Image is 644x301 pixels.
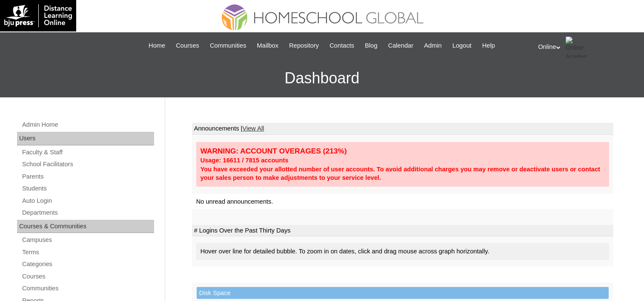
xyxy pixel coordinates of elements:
[206,41,251,51] a: Communities
[566,37,587,58] img: Online Academy
[242,125,264,132] a: View All
[420,41,446,51] a: Admin
[192,194,613,210] td: No unread announcements.
[538,37,635,58] div: Online
[200,146,605,156] div: WARNING: ACCOUNT OVERAGES (213%)
[478,41,499,51] a: Help
[482,41,495,51] span: Help
[253,41,283,51] a: Mailbox
[17,220,154,233] div: Courses & Communities
[21,119,154,130] a: Admin Home
[21,271,154,282] a: Courses
[452,41,472,51] span: Logout
[210,41,246,51] span: Communities
[4,4,72,27] img: logo-white.png
[200,157,289,164] strong: Usage: 16611 / 7815 accounts
[176,41,199,51] span: Courses
[448,41,476,51] a: Logout
[4,59,640,97] h3: Dashboard
[388,41,413,51] span: Calendar
[21,196,154,206] a: Auto Login
[17,132,154,145] div: Users
[21,207,154,218] a: Departments
[285,41,323,51] a: Repository
[365,41,377,51] span: Blog
[289,41,319,51] span: Repository
[200,165,605,182] div: You have exceeded your allotted number of user accounts. To avoid additional charges you may remo...
[329,41,354,51] span: Contacts
[192,225,613,237] td: # Logins Over the Past Thirty Days
[21,147,154,158] a: Faculty & Staff
[257,41,279,51] span: Mailbox
[21,283,154,294] a: Communities
[384,41,418,51] a: Calendar
[172,41,203,51] a: Courses
[21,259,154,270] a: Categories
[149,41,165,51] span: Home
[197,287,609,299] td: Disk Space
[21,159,154,170] a: School Facilitators
[361,41,381,51] a: Blog
[196,243,609,260] div: Hover over line for detailed bubble. To zoom in on dates, click and drag mouse across graph horiz...
[21,183,154,194] a: Students
[192,123,613,135] td: Announcements |
[424,41,442,51] span: Admin
[21,171,154,182] a: Parents
[21,247,154,258] a: Terms
[144,41,169,51] a: Home
[21,235,154,245] a: Campuses
[325,41,358,51] a: Contacts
